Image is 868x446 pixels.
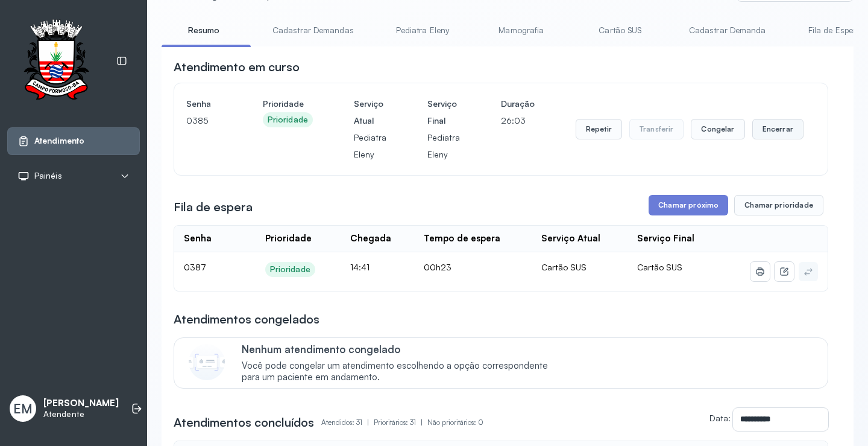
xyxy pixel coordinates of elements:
div: Serviço Final [637,233,694,244]
p: Pediatra Eleny [354,129,386,163]
h4: Serviço Final [427,95,460,129]
h3: Atendimentos congelados [174,311,319,328]
label: Data: [709,413,731,423]
div: Senha [184,233,212,244]
p: Prioritários: 31 [374,414,427,431]
div: Serviço Atual [541,233,600,244]
a: Cartão SUS [578,21,662,40]
div: Tempo de espera [424,233,500,244]
p: Atendidos: 31 [321,414,374,431]
span: | [421,418,423,427]
a: Cadastrar Demandas [260,21,366,40]
h4: Serviço Atual [354,95,386,129]
p: Atendente [43,409,119,419]
h4: Duração [501,95,535,112]
button: Congelar [691,119,744,139]
a: Pediatra Eleny [380,21,465,40]
div: Prioridade [268,115,308,125]
img: Logotipo do estabelecimento [13,19,99,103]
span: Cartão SUS [637,262,682,272]
a: Resumo [162,21,246,40]
p: [PERSON_NAME] [43,398,119,409]
button: Chamar próximo [649,195,728,215]
img: Imagem de CalloutCard [189,344,225,380]
button: Transferir [629,119,684,139]
span: Você pode congelar um atendimento escolhendo a opção correspondente para um paciente em andamento. [242,360,561,383]
div: Chegada [350,233,391,244]
span: 0387 [184,262,206,272]
span: 00h23 [424,262,451,272]
div: Prioridade [270,264,310,275]
p: Pediatra Eleny [427,129,460,163]
span: Painéis [34,171,62,181]
a: Atendimento [17,135,130,147]
h4: Senha [186,95,222,112]
span: 14:41 [350,262,370,272]
p: Não prioritários: 0 [427,414,483,431]
span: Atendimento [34,136,84,146]
p: Nenhum atendimento congelado [242,343,561,355]
div: Prioridade [265,233,312,244]
h3: Atendimentos concluídos [174,414,314,431]
div: Cartão SUS [541,262,618,273]
h4: Prioridade [263,95,313,112]
p: 26:03 [501,112,535,129]
button: Encerrar [752,119,804,139]
a: Cadastrar Demanda [677,21,778,40]
h3: Fila de espera [174,199,253,215]
span: | [367,418,369,427]
h3: Atendimento em curso [174,59,300,75]
p: 0385 [186,112,222,129]
a: Mamografia [479,21,564,40]
button: Chamar prioridade [734,195,823,215]
button: Repetir [576,119,622,139]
